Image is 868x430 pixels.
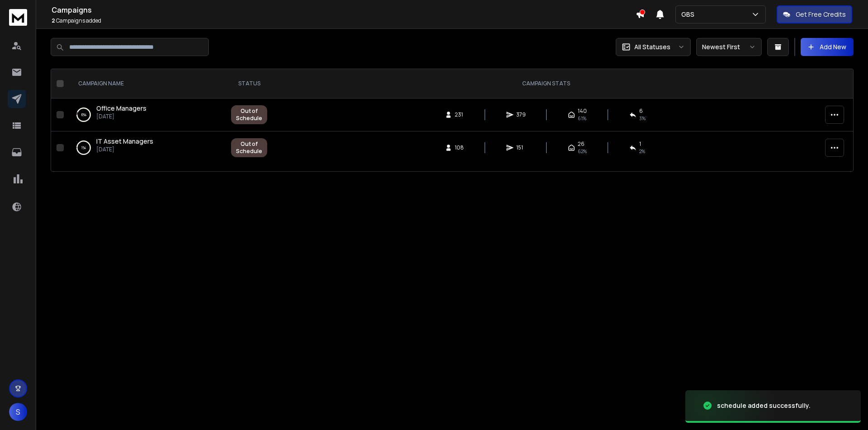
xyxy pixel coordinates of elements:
[9,9,27,26] img: logo
[236,140,262,155] div: Out of Schedule
[639,140,641,148] span: 1
[96,146,153,153] p: [DATE]
[578,148,587,155] span: 62 %
[777,5,852,23] button: Get Free Credits
[455,111,464,118] span: 231
[81,110,86,119] p: 6 %
[516,144,525,151] span: 151
[639,115,646,122] span: 3 %
[696,38,762,56] button: Newest First
[67,69,226,98] th: CAMPAIGN NAME
[639,148,645,155] span: 2 %
[273,69,820,98] th: CAMPAIGN STATS
[455,144,464,151] span: 108
[9,403,27,421] button: S
[52,17,55,24] span: 2
[639,107,643,115] span: 6
[578,107,587,115] span: 140
[52,17,636,24] p: Campaigns added
[96,104,146,112] span: Office Managers
[67,98,226,131] td: 6%Office Managers[DATE]
[52,5,636,15] h1: Campaigns
[96,113,146,120] p: [DATE]
[236,107,262,122] div: Out of Schedule
[801,38,854,56] button: Add New
[796,10,846,19] p: Get Free Credits
[226,69,273,98] th: STATUS
[67,131,226,164] td: 1%IT Asset Managers[DATE]
[681,10,698,19] p: GBS
[516,111,526,118] span: 379
[578,140,585,148] span: 26
[717,401,811,410] div: schedule added successfully.
[96,137,153,146] a: IT Asset Managers
[634,42,670,51] p: All Statuses
[96,104,146,113] a: Office Managers
[81,143,86,152] p: 1 %
[578,115,586,122] span: 61 %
